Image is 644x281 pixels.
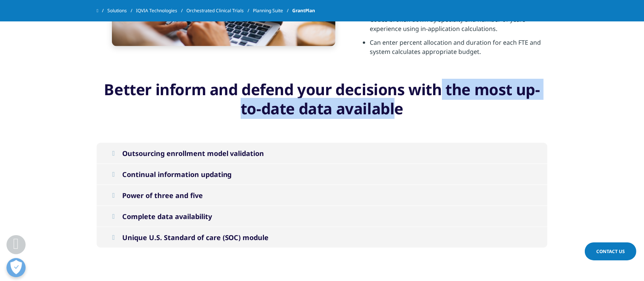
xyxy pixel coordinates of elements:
[596,248,625,255] span: Contact Us
[97,164,547,185] button: Continual information updating
[122,191,203,200] div: Power of three and five
[370,15,547,38] li: Codes broken down by specialty and number of years’ experience using in-application calculations.
[122,233,269,242] div: Unique U.S. Standard of care (SOC) module
[6,258,26,277] button: Abrir preferências
[97,227,547,248] button: Unique U.S. Standard of care (SOC) module
[122,170,232,179] div: Continual information updating
[136,4,186,18] a: IQVIA Technologies
[97,143,547,164] button: Outsourcing enrollment model validation
[186,4,253,18] a: Orchestrated Clinical Trials
[253,4,292,18] a: Planning Suite
[97,185,547,206] button: Power of three and five
[122,149,264,158] div: Outsourcing enrollment model validation
[97,206,547,227] button: Complete data availability
[370,38,547,61] li: Can enter percent allocation and duration for each FTE and system calculates appropriate budget.
[97,80,547,118] center: Better inform and defend your decisions with the most up-to-date data available
[107,4,136,18] a: Solutions
[122,212,212,221] div: Complete data availability
[585,242,636,260] a: Contact Us
[292,4,315,18] span: GrantPlan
